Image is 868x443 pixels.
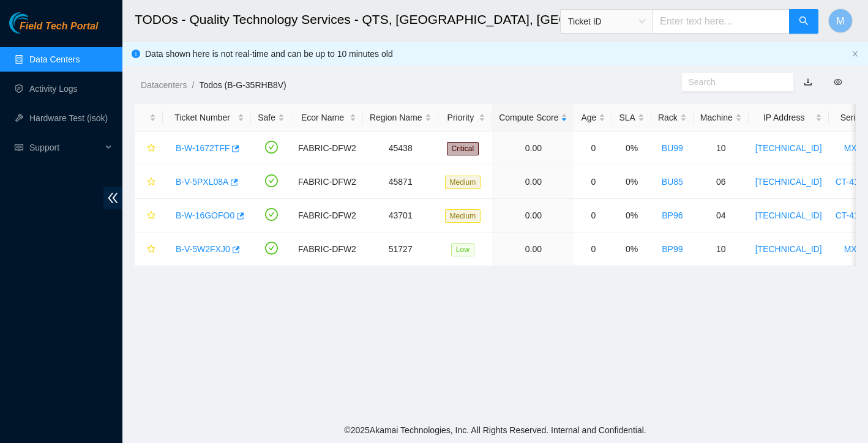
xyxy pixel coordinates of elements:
td: 43701 [363,199,438,233]
td: 10 [694,233,749,266]
td: 0 [574,165,612,199]
span: Medium [445,209,481,223]
span: Ticket ID [568,12,645,31]
td: 0.00 [492,233,574,266]
span: / [192,80,194,90]
span: read [15,143,23,152]
button: download [795,72,821,92]
button: search [789,9,818,34]
td: 0 [574,199,612,233]
span: check-circle [265,141,278,154]
a: B-W-16GOFO0 [176,210,234,220]
button: star [141,138,156,158]
a: BU85 [662,177,683,187]
a: Hardware Test (isok) [29,113,108,123]
span: search [799,16,809,28]
a: Activity Logs [29,84,78,94]
a: BP96 [662,210,683,220]
a: [TECHNICAL_ID] [755,177,822,187]
span: Critical [447,142,479,155]
a: [TECHNICAL_ID] [755,244,822,254]
button: star [141,239,156,259]
td: 0% [612,199,651,233]
td: 0% [612,132,651,165]
span: star [147,144,155,154]
span: star [147,245,155,255]
span: eye [834,78,842,86]
a: Todos (B-G-35RHB8V) [199,80,286,90]
td: 04 [694,199,749,233]
td: 0% [612,233,651,266]
button: M [828,9,853,33]
span: Low [451,243,474,256]
a: BP99 [662,244,683,254]
td: 0 [574,132,612,165]
td: FABRIC-DFW2 [291,199,363,233]
a: B-W-1672TFF [176,143,230,153]
a: Data Centers [29,54,80,64]
td: 0% [612,165,651,199]
span: M [836,13,844,29]
a: BU99 [662,143,683,153]
a: [TECHNICAL_ID] [755,143,822,153]
a: download [804,77,812,87]
input: Search [689,75,777,89]
button: star [141,206,156,225]
span: check-circle [265,174,278,187]
td: FABRIC-DFW2 [291,233,363,266]
td: 10 [694,132,749,165]
a: [TECHNICAL_ID] [755,210,822,220]
span: check-circle [265,242,278,255]
td: 51727 [363,233,438,266]
td: 0.00 [492,199,574,233]
td: FABRIC-DFW2 [291,165,363,199]
span: check-circle [265,208,278,221]
span: close [851,50,859,58]
td: 06 [694,165,749,199]
span: Medium [445,176,481,189]
td: 45438 [363,132,438,165]
td: 45871 [363,165,438,199]
a: Akamai TechnologiesField Tech Portal [9,22,98,38]
td: FABRIC-DFW2 [291,132,363,165]
span: star [147,177,155,187]
span: star [147,211,155,221]
span: Field Tech Portal [20,21,98,32]
td: 0 [574,233,612,266]
img: Akamai Technologies [9,12,62,34]
button: close [851,50,859,58]
a: B-V-5W2FXJ0 [176,244,230,254]
footer: © 2025 Akamai Technologies, Inc. All Rights Reserved. Internal and Confidential. [122,417,868,443]
input: Enter text here... [653,9,790,34]
button: star [141,172,156,192]
td: 0.00 [492,165,574,199]
span: double-left [103,187,122,209]
a: B-V-5PXL08A [176,177,228,187]
a: Datacenters [141,80,187,90]
td: 0.00 [492,132,574,165]
span: Support [29,135,102,160]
